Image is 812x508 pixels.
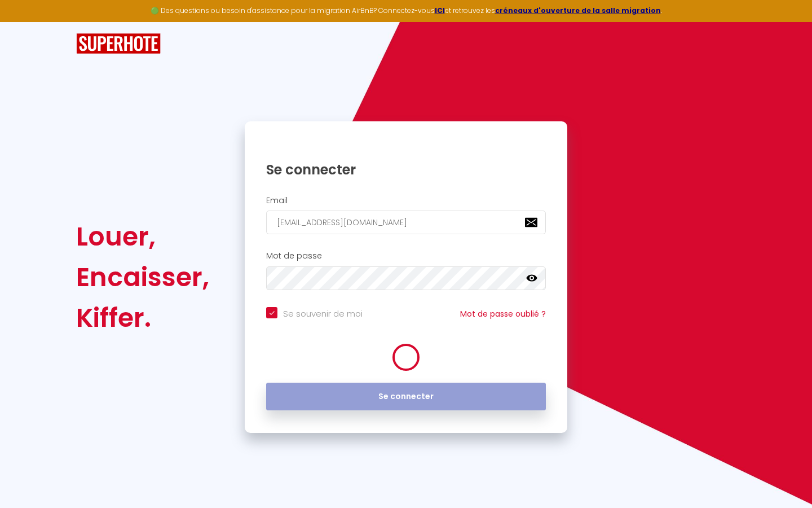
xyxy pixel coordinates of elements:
a: ICI [435,6,445,15]
button: Ouvrir le widget de chat LiveChat [9,5,43,38]
h1: Se connecter [266,161,546,178]
div: Kiffer. [76,297,209,338]
div: Encaisser, [76,257,209,297]
input: Ton Email [266,211,546,234]
h2: Mot de passe [266,251,546,261]
a: créneaux d'ouverture de la salle migration [495,6,661,15]
a: Mot de passe oublié ? [460,308,546,319]
img: SuperHote logo [76,33,161,54]
button: Se connecter [266,383,546,411]
div: Louer, [76,216,209,257]
h2: Email [266,196,546,205]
